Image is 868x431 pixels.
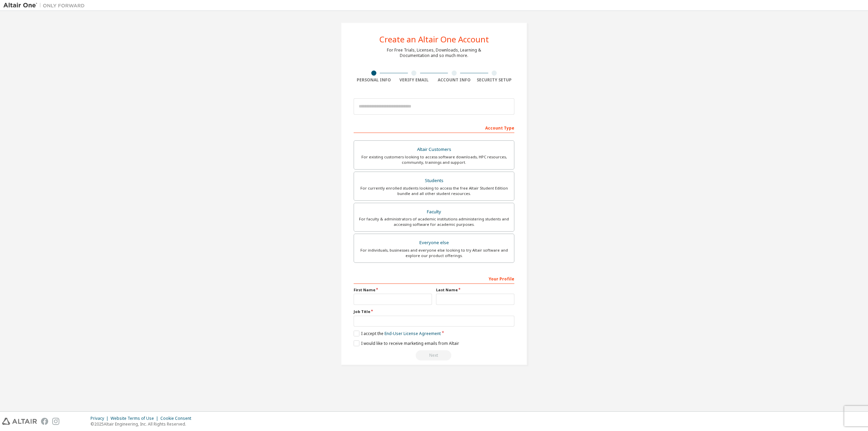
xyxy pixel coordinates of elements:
div: For existing customers looking to access software downloads, HPC resources, community, trainings ... [358,154,510,165]
img: instagram.svg [52,418,59,425]
label: Last Name [436,287,514,293]
div: Everyone else [358,238,510,248]
a: End-User License Agreement [384,331,441,336]
div: Security Setup [474,77,515,83]
div: Your Profile [354,273,514,284]
div: Faculty [358,207,510,217]
label: Job Title [354,309,514,314]
div: Account Type [354,122,514,133]
img: facebook.svg [41,418,48,425]
div: For faculty & administrators of academic institutions administering students and accessing softwa... [358,216,510,227]
div: For individuals, businesses and everyone else looking to try Altair software and explore our prod... [358,248,510,258]
div: Privacy [91,416,111,421]
img: Altair One [3,2,88,9]
div: Account Info [434,77,474,83]
div: Students [358,176,510,185]
div: For currently enrolled students looking to access the free Altair Student Edition bundle and all ... [358,185,510,196]
div: Altair Customers [358,145,510,154]
div: Cookie Consent [160,416,195,421]
label: I accept the [354,331,441,336]
div: Read and acccept EULA to continue [354,350,514,360]
label: First Name [354,287,432,293]
p: © 2025 Altair Engineering, Inc. All Rights Reserved. [91,421,195,427]
label: I would like to receive marketing emails from Altair [354,340,459,346]
div: Website Terms of Use [111,416,160,421]
div: For Free Trials, Licenses, Downloads, Learning & Documentation and so much more. [387,47,481,58]
div: Create an Altair One Account [379,35,489,43]
img: altair_logo.svg [2,418,37,425]
div: Personal Info [354,77,394,83]
div: Verify Email [394,77,434,83]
